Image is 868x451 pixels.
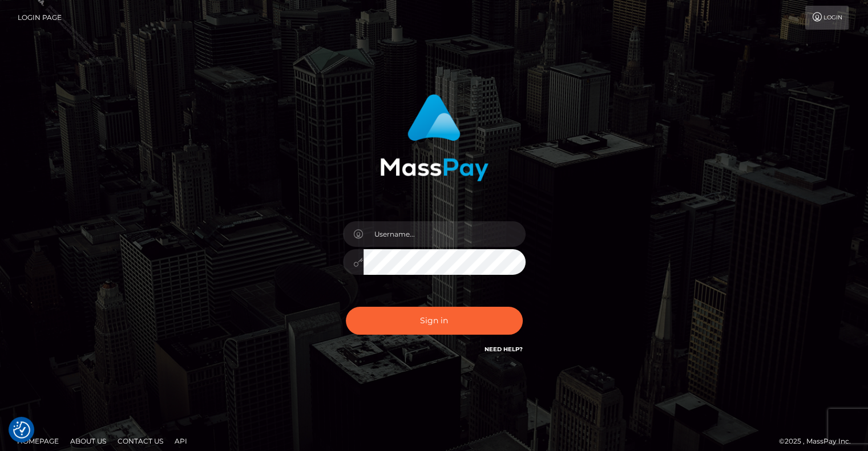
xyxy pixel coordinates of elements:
div: © 2025 , MassPay Inc. [779,435,859,448]
button: Consent Preferences [13,421,30,438]
a: Login Page [18,6,62,30]
input: Username... [364,221,526,247]
a: Need Help? [485,346,523,353]
a: Contact Us [113,432,168,450]
button: Sign in [346,307,523,335]
img: Revisit consent button [13,421,30,438]
a: About Us [66,432,111,450]
a: API [170,432,192,450]
img: MassPay Login [380,94,488,181]
a: Login [805,6,849,30]
a: Homepage [13,432,63,450]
